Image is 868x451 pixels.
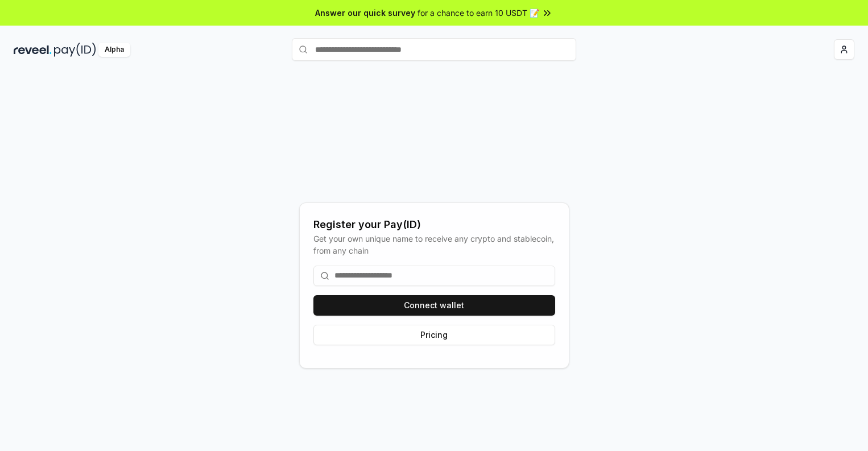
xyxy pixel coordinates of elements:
span: for a chance to earn 10 USDT 📝 [418,7,539,19]
span: Answer our quick survey [315,7,415,19]
img: pay_id [54,43,96,57]
img: reveel_dark [14,43,52,57]
button: Connect wallet [313,295,555,316]
div: Alpha [98,43,130,57]
div: Get your own unique name to receive any crypto and stablecoin, from any chain [313,233,555,256]
div: Register your Pay(ID) [313,217,555,233]
button: Pricing [313,325,555,345]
